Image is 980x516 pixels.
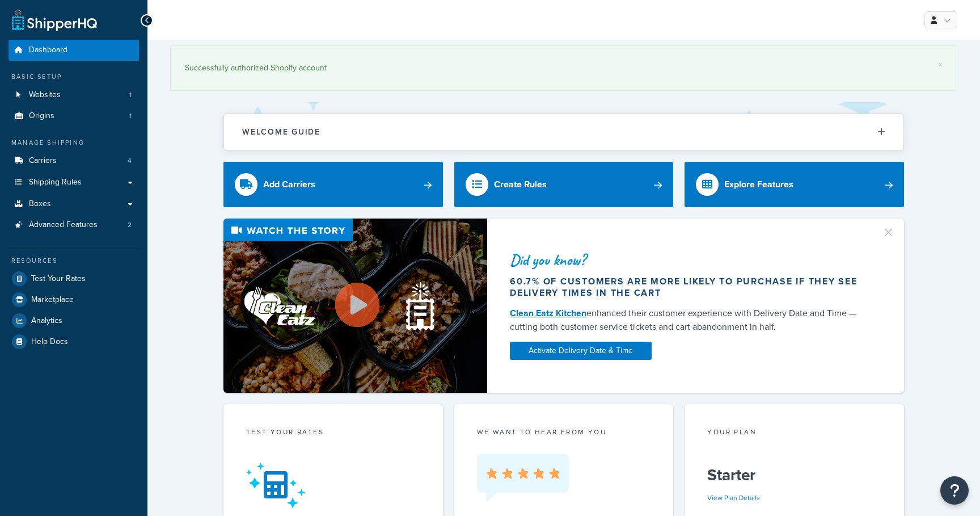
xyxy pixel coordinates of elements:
span: 2 [128,220,132,230]
li: Websites [9,85,139,106]
div: Test your rates [246,427,420,440]
span: 4 [128,156,132,166]
div: Your Plan [707,427,881,440]
p: we want to hear from you [477,427,651,437]
div: Successfully authorized Shopify account [185,60,943,76]
li: Carriers [9,150,139,171]
span: Carriers [29,156,57,166]
span: 1 [129,90,132,100]
div: Manage Shipping [9,138,139,148]
div: Explore Features [724,177,793,192]
div: Create Rules [494,177,547,192]
span: Test Your Rates [31,274,86,284]
a: × [938,60,943,69]
a: Websites1 [9,85,139,106]
a: Test Your Rates [9,269,139,289]
a: Origins1 [9,106,139,127]
a: Dashboard [9,40,139,61]
a: Boxes [9,194,139,215]
button: Open Resource Center [940,476,969,505]
div: Add Carriers [263,177,315,192]
a: Analytics [9,311,139,331]
span: Analytics [31,316,62,326]
a: View Plan Details [707,493,760,503]
button: Welcome Guide [224,114,903,150]
span: Dashboard [29,45,67,55]
h5: Starter [707,466,881,484]
div: Did you know? [510,252,868,268]
span: Boxes [29,199,51,209]
a: Create Rules [454,162,674,207]
span: Help Docs [31,337,68,347]
a: Shipping Rules [9,172,139,193]
span: Marketplace [31,295,74,305]
div: Basic Setup [9,72,139,82]
a: Marketplace [9,290,139,310]
span: Websites [29,90,61,100]
a: Carriers4 [9,150,139,171]
a: Explore Features [685,162,904,207]
span: 1 [129,111,132,121]
span: Shipping Rules [29,178,82,187]
img: Video thumbnail [223,219,487,393]
a: Help Docs [9,332,139,352]
span: Origins [29,111,54,121]
div: 60.7% of customers are more likely to purchase if they see delivery times in the cart [510,276,868,299]
a: Add Carriers [223,162,443,207]
a: Activate Delivery Date & Time [510,342,652,360]
div: enhanced their customer experience with Delivery Date and Time — cutting both customer service ti... [510,307,868,334]
li: Origins [9,106,139,127]
h2: Welcome Guide [242,128,320,136]
a: Clean Eatz Kitchen [510,307,586,320]
span: Advanced Features [29,220,98,230]
li: Advanced Features [9,215,139,236]
a: Advanced Features2 [9,215,139,236]
div: Resources [9,256,139,266]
